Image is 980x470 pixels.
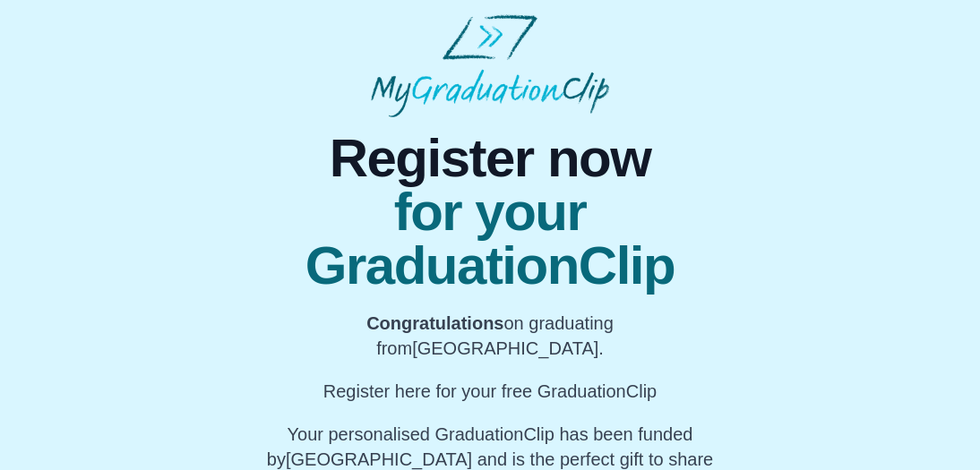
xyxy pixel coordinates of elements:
[267,132,714,185] span: Register now
[267,379,714,404] p: Register here for your free GraduationClip
[267,185,714,293] span: for your GraduationClip
[267,311,714,361] p: on graduating from [GEOGRAPHIC_DATA].
[371,14,609,117] img: MyGraduationClip
[366,313,503,333] b: Congratulations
